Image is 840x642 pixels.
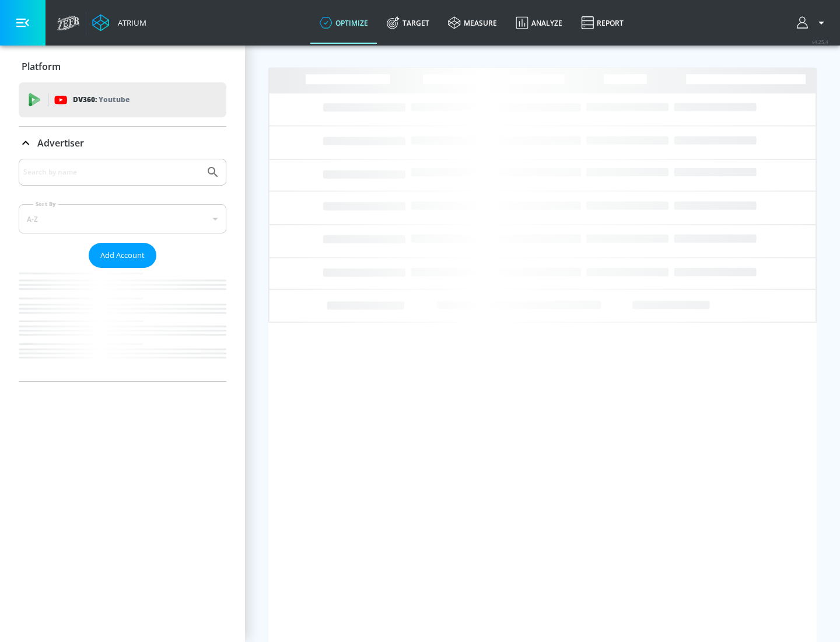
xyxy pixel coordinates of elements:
p: DV360: [73,93,129,106]
p: Advertiser [37,137,84,149]
span: v 4.25.4 [812,39,828,45]
input: Search by name [23,165,200,180]
a: Report [572,2,633,44]
p: Platform [22,60,61,73]
nav: list of Advertiser [19,268,226,381]
label: Sort By [33,200,58,208]
div: Advertiser [19,159,226,381]
div: A-Z [19,204,226,233]
a: Analyze [506,2,572,44]
span: Add Account [100,249,145,262]
a: optimize [310,2,377,44]
p: Youtube [99,93,129,106]
a: measure [439,2,506,44]
div: Advertiser [19,127,226,159]
div: Atrium [113,18,146,28]
button: Add Account [89,243,156,268]
div: DV360: Youtube [19,82,226,117]
div: Platform [19,50,226,83]
a: Target [377,2,439,44]
a: Atrium [92,14,146,32]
